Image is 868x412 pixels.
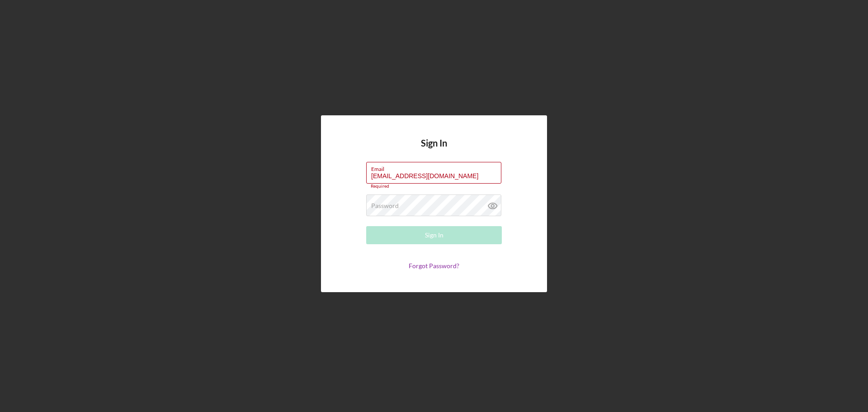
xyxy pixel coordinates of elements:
label: Password [371,202,399,209]
div: Sign In [425,226,443,244]
h4: Sign In [421,138,447,162]
a: Forgot Password? [409,262,459,270]
div: Required [366,184,502,189]
label: Email [371,162,501,172]
button: Sign In [366,226,502,244]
